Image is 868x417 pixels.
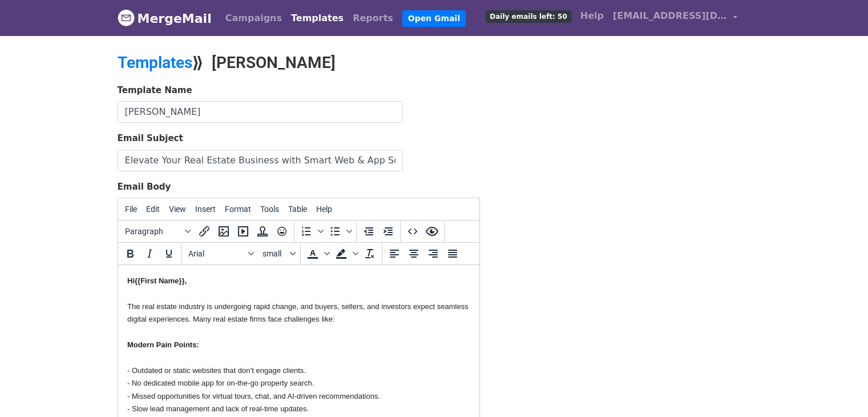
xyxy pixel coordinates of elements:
[169,205,186,214] span: View
[118,84,192,97] label: Template Name
[404,244,423,263] button: Align center
[159,244,179,263] button: Underline
[118,53,534,73] h2: ⟫ [PERSON_NAME]
[125,205,137,214] span: File
[288,205,307,214] span: Table
[221,7,286,30] a: Campaigns
[146,205,160,214] span: Edit
[263,249,288,258] span: small
[422,222,442,241] button: Preview
[184,244,258,263] button: Fonts
[118,181,171,194] label: Email Body
[316,205,332,214] span: Help
[443,244,462,263] button: Justify
[360,244,380,263] button: Clear formatting
[576,5,608,27] a: Help
[195,222,214,241] button: Insert/edit link
[195,205,216,214] span: Insert
[486,10,571,23] span: Daily emails left: 50
[272,222,292,241] button: Emoticons
[120,244,140,263] button: Bold
[140,244,159,263] button: Italic
[125,227,181,236] span: Paragraph
[286,7,348,30] a: Templates
[303,244,332,263] div: Text color
[214,222,233,241] button: Insert/edit image
[402,10,466,27] a: Open Gmail
[385,244,404,263] button: Align left
[359,222,378,241] button: Decrease indent
[260,205,279,214] span: Tools
[118,6,212,30] a: MergeMail
[253,222,272,241] button: Insert template
[188,249,244,258] span: Arial
[348,7,398,30] a: Reports
[332,244,360,263] div: Background color
[118,9,135,26] img: MergeMail logo
[120,222,195,241] button: Blocks
[118,132,183,145] label: Email Subject
[378,222,398,241] button: Increase indent
[233,222,253,241] button: Insert/edit media
[297,222,325,241] div: Numbered list
[811,362,868,417] iframe: Chat Widget
[118,53,192,72] a: Templates
[423,244,443,263] button: Align right
[9,178,137,186] strong: How 3Brain Technolabs Adds Value:
[608,5,742,31] a: [EMAIL_ADDRESS][DOMAIN_NAME]
[225,205,251,214] span: Format
[481,5,575,27] a: Daily emails left: 50
[258,244,298,263] button: Font sizes
[613,9,727,23] span: [EMAIL_ADDRESS][DOMAIN_NAME]
[325,222,354,241] div: Bullet list
[403,222,422,241] button: Source code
